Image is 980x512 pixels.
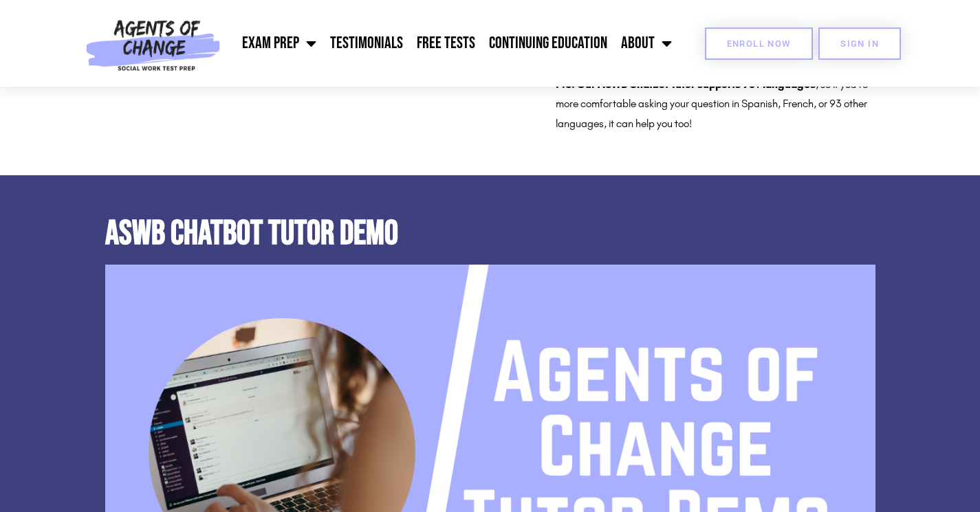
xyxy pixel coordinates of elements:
a: Exam Prep [235,26,323,60]
h2: ASWB Chatbot Tutor Demo [105,216,875,251]
span: SIGN IN [840,39,879,48]
a: About [614,26,679,60]
div: , so if you’re more comfortable asking your question in Spanish, French, or 93 other languages, i... [556,75,868,134]
b: P.S. Our ASWB Chatbot Tutor supports 95+ languages [556,78,816,91]
a: Enroll Now [705,27,813,60]
nav: Menu [227,26,679,60]
a: Continuing Education [482,26,614,60]
a: Free Tests [410,26,482,60]
a: SIGN IN [818,27,901,60]
span: Enroll Now [727,39,791,48]
a: Testimonials [323,26,410,60]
